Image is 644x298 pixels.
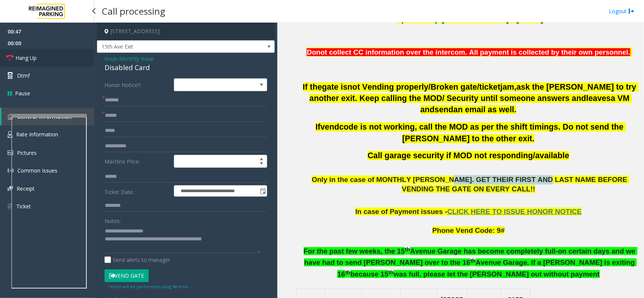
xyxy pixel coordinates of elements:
[103,155,172,168] label: Machine Price:
[8,203,12,210] img: 'icon'
[2,108,94,125] a: General Information
[345,269,350,275] span: th
[97,23,275,40] h4: [STREET_ADDRESS]
[312,176,629,193] span: Only in the case of MONTHLY [PERSON_NAME]. GET THEIR FIRST AND LAST NAME BEFORE VENDING THE GATE ...
[8,168,14,174] img: 'icon'
[103,78,172,91] label: Honor Notice?:
[15,89,30,97] span: Pause
[347,83,500,92] span: not Vending properly/Broken gate/ticket
[307,48,630,56] span: Donot collect CC information over the intercom. All payment is collected by their own personnel.
[17,72,30,79] span: Dtmf
[396,14,544,23] span: Updated by [PERSON_NAME] - [DATE]
[8,131,12,138] img: 'icon'
[105,63,267,73] div: Disabled Card
[8,186,13,191] img: 'icon'
[435,105,453,114] span: send
[17,113,72,120] span: General Information
[320,122,339,131] span: vend
[105,269,149,282] button: Vend Gate
[119,55,154,63] span: Monthly Issue
[15,54,37,62] span: Hang Up
[105,256,170,264] label: Send alerts to manager
[453,105,516,114] span: an email as well.
[98,2,169,20] h3: Call processing
[117,55,154,62] span: -
[256,161,267,167] span: Decrease value
[303,83,322,92] span: If the
[103,185,172,197] label: Ticket Date:
[447,208,582,215] span: CLICK HERE TO ISSUE HONOR NOTICE
[609,7,635,15] a: Logout
[105,55,117,63] span: Issue
[337,258,637,278] span: Avenue Garage. If a [PERSON_NAME] is exiting 16
[97,41,239,53] span: 15th Ave Exit
[470,258,476,264] span: th
[447,209,582,215] a: CLICK HERE TO ISSUE HONOR NOTICE
[500,83,516,92] span: jam,
[8,150,13,155] img: 'icon'
[304,247,405,255] span: For the past few weeks, the 15
[389,269,394,275] span: th
[432,226,505,234] span: Phone Vend Code: 9#
[629,7,635,15] img: logout
[405,246,410,252] span: th
[258,186,267,196] span: Toggle popup
[105,214,121,225] label: Notes:
[256,155,267,161] span: Increase value
[350,270,389,278] span: because 15
[393,270,599,278] span: was full, please let the [PERSON_NAME] out without payment
[355,208,447,215] span: In case of Payment issues -
[367,151,569,160] span: Call garage security if MOD not responding/available
[315,122,320,131] span: If
[304,247,637,267] span: Avenue Garage has become completely full-on certain days and we have had to send [PERSON_NAME] ov...
[586,94,611,103] span: leaves
[108,284,188,289] small: Vend will be performed using 9# tone
[339,122,626,143] span: code is not working, call the MOD as per the shift timings. Do not send the [PERSON_NAME] to the ...
[322,83,348,92] span: gate is
[8,114,13,119] img: 'icon'
[309,83,638,103] span: ask the [PERSON_NAME] to try another exit. Keep calling the MOD/ Security until someone answers and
